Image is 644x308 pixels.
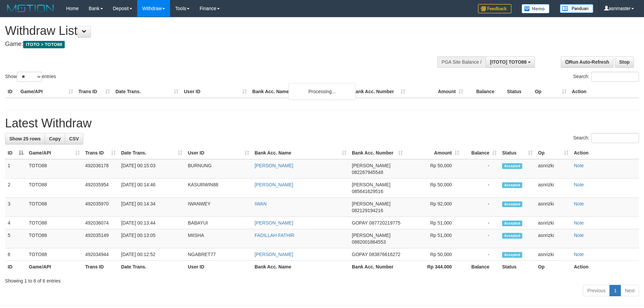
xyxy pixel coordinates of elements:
[185,159,252,179] td: BURNUNG
[5,229,26,248] td: 5
[5,248,26,261] td: 6
[5,159,26,179] td: 1
[26,217,83,229] td: TOTO88
[408,85,466,98] th: Amount
[45,133,65,144] a: Copy
[352,252,368,257] span: GOPAY
[583,285,610,296] a: Previous
[574,252,584,257] a: Note
[502,163,522,169] span: Accepted
[349,147,406,159] th: Bank Acc. Number: activate to sort column ascending
[118,198,185,217] td: [DATE] 00:14:34
[5,41,423,48] h4: Game:
[522,4,550,13] img: Button%20Memo.svg
[26,248,83,261] td: TOTO88
[535,179,571,198] td: asnrizki
[406,179,462,198] td: Rp 50,000
[185,147,252,159] th: User ID: activate to sort column ascending
[83,229,118,248] td: 492035149
[5,133,45,144] a: Show 25 rows
[502,233,522,239] span: Accepted
[535,217,571,229] td: asnrizki
[118,159,185,179] td: [DATE] 00:15:03
[406,159,462,179] td: Rp 50,000
[502,252,522,258] span: Accepted
[574,182,584,187] a: Note
[5,72,56,82] label: Show entries
[486,56,535,68] button: [ITOTO] TOTO88
[561,56,613,68] a: Run Auto-Refresh
[352,239,386,245] span: Copy 0882001864553 to clipboard
[462,261,499,273] th: Balance
[502,182,522,188] span: Accepted
[65,133,83,144] a: CSV
[185,229,252,248] td: MIISHA
[406,248,462,261] td: Rp 50,000
[185,261,252,273] th: User ID
[478,4,512,13] img: Feedback.jpg
[5,3,56,13] img: MOTION_logo.png
[5,261,26,273] th: ID
[26,147,83,159] th: Game/API: activate to sort column ascending
[26,261,83,273] th: Game/API
[535,229,571,248] td: asnrizki
[621,285,639,296] a: Next
[574,220,584,226] a: Note
[76,85,113,98] th: Trans ID
[406,261,462,273] th: Rp 344.000
[69,136,79,141] span: CSV
[535,159,571,179] td: asnrizki
[118,248,185,261] td: [DATE] 00:12:52
[591,133,639,143] input: Search:
[352,170,383,175] span: Copy 082267945548 to clipboard
[406,147,462,159] th: Amount: activate to sort column ascending
[574,233,584,238] a: Note
[118,261,185,273] th: Date Trans.
[499,261,535,273] th: Status
[352,182,390,187] span: [PERSON_NAME]
[118,217,185,229] td: [DATE] 00:13:44
[255,182,293,187] a: [PERSON_NAME]
[26,179,83,198] td: TOTO88
[437,56,486,68] div: PGA Site Balance /
[574,201,584,206] a: Note
[352,189,383,194] span: Copy 085641629516 to clipboard
[83,179,118,198] td: 492035954
[615,56,634,68] a: Stop
[5,179,26,198] td: 2
[26,159,83,179] td: TOTO88
[17,72,42,82] select: Showentries
[462,248,499,261] td: -
[499,147,535,159] th: Status: activate to sort column ascending
[5,85,18,98] th: ID
[569,85,639,98] th: Action
[462,147,499,159] th: Balance: activate to sort column ascending
[250,85,350,98] th: Bank Acc. Name
[5,147,26,159] th: ID: activate to sort column descending
[535,198,571,217] td: asnrizki
[83,198,118,217] td: 492035970
[5,217,26,229] td: 4
[255,201,267,206] a: IWAN
[352,163,390,168] span: [PERSON_NAME]
[181,85,250,98] th: User ID
[352,201,390,206] span: [PERSON_NAME]
[113,85,181,98] th: Date Trans.
[490,59,527,65] span: [ITOTO] TOTO88
[18,85,76,98] th: Game/API
[5,117,639,130] h1: Latest Withdraw
[255,233,294,238] a: FADILLAH FATHIR
[535,248,571,261] td: asnrizki
[26,198,83,217] td: TOTO88
[462,159,499,179] td: -
[255,220,293,226] a: [PERSON_NAME]
[185,248,252,261] td: NGABRET77
[23,41,65,48] span: ITOTO > TOTO88
[532,85,569,98] th: Op
[9,136,41,141] span: Show 25 rows
[406,217,462,229] td: Rp 51,000
[573,133,639,143] label: Search:
[83,147,118,159] th: Trans ID: activate to sort column ascending
[252,261,349,273] th: Bank Acc. Name
[118,179,185,198] td: [DATE] 00:14:46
